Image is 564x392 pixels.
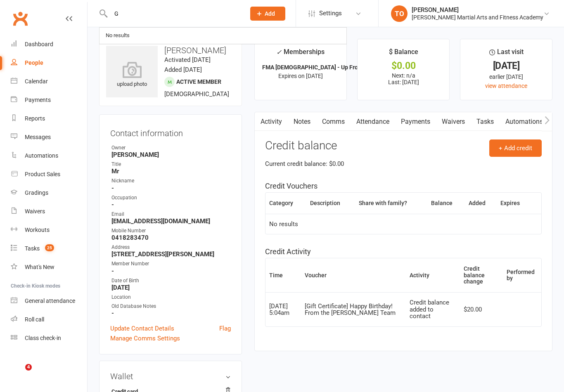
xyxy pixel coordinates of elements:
a: Roll call [11,310,87,329]
th: Balance [427,193,465,214]
div: Payments [25,97,51,103]
div: earlier [DATE] [468,72,545,81]
h5: Credit Activity [265,246,542,258]
div: Location [111,293,231,301]
iframe: Intercom live chat [8,364,28,384]
div: Member Number [111,260,231,268]
a: Update Contact Details [110,324,174,333]
div: [PERSON_NAME] [412,6,543,14]
div: [DATE] 5:04am [269,303,297,316]
th: Voucher [301,258,406,292]
th: Added [465,193,497,214]
strong: - [111,184,231,192]
strong: [STREET_ADDRESS][PERSON_NAME] [111,250,231,258]
a: Class kiosk mode [11,329,87,347]
th: Performed by [503,258,541,292]
a: Payments [395,112,436,131]
th: Activity [406,258,460,292]
a: Manage Comms Settings [110,333,180,343]
a: Notes [288,112,316,131]
div: $20.00 [464,306,499,313]
a: Waivers [436,112,471,131]
a: Flag [219,324,231,333]
div: Address [111,243,231,251]
div: Last visit [489,47,524,61]
div: Class check-in [25,335,61,341]
a: Tasks 25 [11,239,87,258]
time: Added [DATE] [164,66,202,73]
a: Dashboard [11,35,87,54]
a: People [11,54,87,72]
strong: - [111,309,231,317]
div: People [25,59,43,66]
div: Gradings [25,189,48,196]
span: Expires on [DATE] [278,73,323,79]
a: Payments [11,91,87,109]
h3: Wallet [110,372,231,381]
div: Workouts [25,227,50,233]
th: Description [306,193,355,214]
span: Add [265,10,275,17]
strong: FMA [DEMOGRAPHIC_DATA] - Up Front - 6 months - 1 x per ... [262,64,421,71]
a: What's New [11,258,87,276]
strong: [PERSON_NAME] [111,151,231,158]
span: 4 [25,364,32,371]
p: Next: n/a Last: [DATE] [365,72,442,85]
div: Roll call [25,316,44,323]
th: Expires [497,193,531,214]
span: Active member [176,78,221,85]
th: Time [265,258,301,292]
span: Settings [319,4,342,23]
a: Calendar [11,72,87,91]
span: [DEMOGRAPHIC_DATA] [164,90,229,98]
strong: [DATE] [111,284,231,291]
button: Add [250,7,285,21]
div: Calendar [25,78,48,85]
a: Product Sales [11,165,87,184]
a: Automations [500,112,549,131]
h3: Contact information [110,125,231,138]
h3: Credit balance [265,139,542,152]
div: Dashboard [25,41,53,47]
div: Mobile Number [111,227,231,235]
span: 25 [45,244,54,251]
div: TO [391,5,408,22]
button: + Add credit [489,139,542,157]
time: Activated [DATE] [164,56,211,64]
div: [DATE] [468,61,545,70]
div: [Gift Certificate] Happy Birthday! From the [PERSON_NAME] Team [305,303,403,316]
strong: Mr [111,168,231,175]
div: Title [111,161,231,168]
i: ✓ [276,48,282,56]
div: Reports [25,115,45,122]
div: $0.00 [365,61,442,70]
div: Owner [111,144,231,152]
a: Tasks [471,112,500,131]
div: Occupation [111,194,231,202]
div: Old Database Notes [111,302,231,310]
strong: - [111,267,231,275]
div: [PERSON_NAME] Martial Arts and Fitness Academy [412,14,543,21]
a: Activity [255,112,288,131]
a: Clubworx [10,8,31,29]
a: Messages [11,128,87,146]
a: General attendance kiosk mode [11,292,87,310]
strong: 0418283470 [111,234,231,241]
th: Category [265,193,306,214]
input: Search... [108,8,239,19]
div: Date of Birth [111,277,231,285]
a: Gradings [11,184,87,202]
h3: [PERSON_NAME] [106,46,235,55]
div: Memberships [276,47,325,62]
a: Comms [316,112,351,131]
div: General attendance [25,298,75,304]
strong: - [111,201,231,208]
a: Automations [11,146,87,165]
td: No results [265,214,541,234]
div: Nickname [111,177,231,185]
div: No results [103,30,132,42]
div: Messages [25,134,51,140]
a: Attendance [351,112,395,131]
th: Share with family? [355,193,427,214]
h5: Credit Vouchers [265,180,542,192]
